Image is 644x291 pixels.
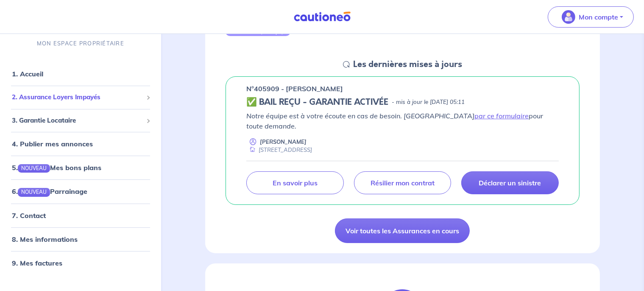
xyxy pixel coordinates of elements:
[12,187,87,196] a: 6.NOUVEAUParrainage
[3,254,158,271] div: 9. Mes factures
[294,27,385,35] h6: MES GARANTIES EN COURS
[474,112,529,120] a: par ce formulaire
[353,59,462,70] h5: Les dernières mises à jours
[354,171,452,194] a: Résilier mon contrat
[562,10,575,24] img: illu_account_valid_menu.svg
[12,235,78,243] a: 8. Mes informations
[246,84,343,94] p: n°405909 - [PERSON_NAME]
[3,65,158,82] div: 1. Accueil
[12,140,93,148] a: 4. Publier mes annonces
[3,230,158,247] div: 8. Mes informations
[12,70,43,78] a: 1. Accueil
[371,179,435,187] p: Résilier mon contrat
[3,89,158,106] div: 2. Assurance Loyers Impayés
[246,146,312,154] div: [STREET_ADDRESS]
[3,183,158,200] div: 6.NOUVEAUParrainage
[290,11,354,22] img: Cautioneo
[12,211,46,219] a: 7. Contact
[461,171,559,194] a: Déclarer un sinistre
[12,258,62,267] a: 9. Mes factures
[3,135,158,152] div: 4. Publier mes annonces
[246,171,344,194] a: En savoir plus
[260,138,307,146] p: [PERSON_NAME]
[3,112,158,129] div: 3. Garantie Locataire
[12,163,101,172] a: 5.NOUVEAUMes bons plans
[579,12,618,22] p: Mon compte
[246,97,388,107] h5: ✅ BAIL REÇU - GARANTIE ACTIVÉE
[12,92,143,102] span: 2. Assurance Loyers Impayés
[335,218,470,243] a: Voir toutes les Assurances en cours
[3,207,158,224] div: 7. Contact
[273,179,318,187] p: En savoir plus
[3,159,158,176] div: 5.NOUVEAUMes bons plans
[12,115,143,125] span: 3. Garantie Locataire
[479,179,541,187] p: Déclarer un sinistre
[246,111,559,131] p: Notre équipe est à votre écoute en cas de besoin. [GEOGRAPHIC_DATA] pour toute demande.
[37,39,124,48] p: MON ESPACE PROPRIÉTAIRE
[392,98,465,106] p: - mis à jour le [DATE] 05:11
[548,6,634,28] button: illu_account_valid_menu.svgMon compte
[246,97,559,107] div: state: CONTRACT-VALIDATED, Context: ,MAYBE-CERTIFICATE,,LESSOR-DOCUMENTS,IS-ODEALIM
